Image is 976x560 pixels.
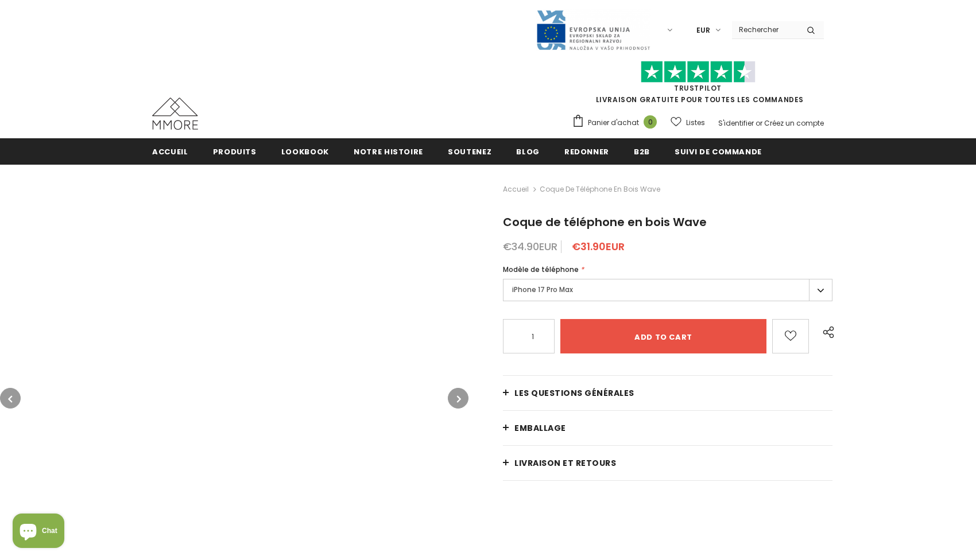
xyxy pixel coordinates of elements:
[536,25,650,34] a: Javni Razpis
[644,115,657,129] span: 0
[354,146,423,157] span: Notre histoire
[634,146,650,157] span: B2B
[503,182,529,196] a: Accueil
[560,319,766,353] input: Add to cart
[514,387,634,399] span: Les questions générales
[564,146,609,157] span: Redonner
[718,118,754,128] a: S'identifier
[634,138,650,164] a: B2B
[536,9,650,51] img: Javni Razpis
[514,422,566,434] span: EMBALLAGE
[572,239,625,254] span: €31.90EUR
[152,98,198,130] img: Cas MMORE
[572,66,824,104] span: LIVRAISON GRATUITE POUR TOUTES LES COMMANDES
[448,146,491,157] span: soutenez
[503,279,832,301] label: iPhone 17 Pro Max
[686,117,705,129] span: Listes
[213,138,257,164] a: Produits
[503,446,832,480] a: Livraison et retours
[588,117,639,129] span: Panier d'achat
[516,146,540,157] span: Blog
[732,21,798,38] input: Search Site
[675,146,762,157] span: Suivi de commande
[9,514,68,551] inbox-online-store-chat: Shopify online store chat
[503,265,579,274] span: Modèle de téléphone
[671,112,705,133] a: Listes
[281,138,329,164] a: Lookbook
[354,138,423,164] a: Notre histoire
[540,182,660,196] span: Coque de téléphone en bois Wave
[152,146,188,157] span: Accueil
[503,411,832,445] a: EMBALLAGE
[675,138,762,164] a: Suivi de commande
[564,138,609,164] a: Redonner
[756,118,762,128] span: or
[503,214,707,230] span: Coque de téléphone en bois Wave
[516,138,540,164] a: Blog
[764,118,824,128] a: Créez un compte
[152,138,188,164] a: Accueil
[448,138,491,164] a: soutenez
[514,457,616,469] span: Livraison et retours
[696,25,710,36] span: EUR
[281,146,329,157] span: Lookbook
[674,83,722,93] a: TrustPilot
[503,239,557,254] span: €34.90EUR
[572,114,663,131] a: Panier d'achat 0
[213,146,257,157] span: Produits
[503,376,832,410] a: Les questions générales
[641,61,756,83] img: Faites confiance aux étoiles pilotes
